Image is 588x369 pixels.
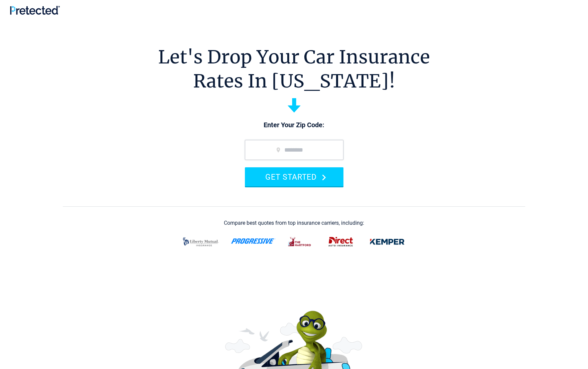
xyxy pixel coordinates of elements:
[158,45,430,93] h1: Let's Drop Your Car Insurance Rates In [US_STATE]!
[324,233,357,250] img: direct
[231,238,276,244] img: progressive
[245,167,343,186] button: GET STARTED
[224,220,364,226] div: Compare best quotes from top insurance carriers, including:
[284,233,316,250] img: thehartford
[245,140,343,160] input: zip code
[365,233,409,250] img: kemper
[179,233,223,250] img: liberty
[10,6,60,15] img: Pretected Logo
[238,121,350,130] p: Enter Your Zip Code:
